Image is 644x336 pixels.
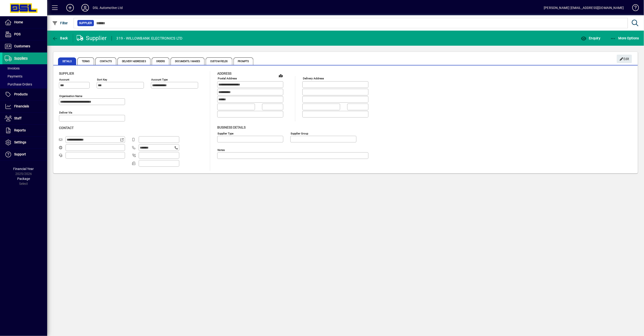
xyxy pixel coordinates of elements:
[78,4,93,12] button: Profile
[59,78,69,81] mat-label: Account
[617,55,632,63] button: Edit
[77,57,94,65] span: Terms
[2,149,47,160] a: Support
[609,34,640,42] button: More Options
[14,20,23,24] span: Home
[151,78,168,81] mat-label: Account Type
[14,116,21,120] span: Staff
[79,21,92,25] span: Supplier
[2,40,47,52] a: Customers
[93,4,123,12] div: DSL Automotive Ltd
[14,92,28,96] span: Products
[2,125,47,136] a: Reports
[5,82,32,86] span: Purchase Orders
[14,152,26,156] span: Support
[14,32,21,36] span: POS
[619,55,630,63] span: Edit
[2,80,47,88] a: Purchase Orders
[2,72,47,80] a: Payments
[59,94,82,98] mat-label: Organisation name
[217,125,246,129] span: Business details
[117,57,151,65] span: Delivery Addresses
[97,78,107,81] mat-label: Sort key
[14,128,26,132] span: Reports
[2,28,47,40] a: POS
[5,74,22,78] span: Payments
[2,89,47,100] a: Products
[2,16,47,28] a: Home
[2,101,47,112] a: Financials
[206,57,232,65] span: Custom Fields
[13,167,34,171] span: Financial Year
[171,57,205,65] span: Documents / Images
[17,177,30,181] span: Package
[14,44,30,48] span: Customers
[217,148,225,151] mat-label: Notes
[544,4,624,12] div: [PERSON_NAME] [EMAIL_ADDRESS][DOMAIN_NAME]
[58,57,76,65] span: Details
[611,36,639,40] span: More Options
[52,21,68,25] span: Filter
[234,57,254,65] span: Prompts
[14,104,29,108] span: Financials
[95,57,116,65] span: Contacts
[117,35,183,42] div: 319 - WILLOWBANK ELECTRONICS LTD
[51,19,69,27] button: Filter
[581,36,600,40] span: Enquiry
[580,34,602,42] button: Enquiry
[152,57,170,65] span: Orders
[14,140,26,144] span: Settings
[629,1,638,16] a: Knowledge Base
[5,66,20,70] span: Invoices
[59,111,72,114] mat-label: Deliver via
[59,72,74,75] span: Supplier
[217,72,231,75] span: Address
[2,64,47,72] a: Invoices
[52,36,68,40] span: Back
[51,34,69,42] button: Back
[277,72,284,79] a: View on map
[2,113,47,124] a: Staff
[2,137,47,148] a: Settings
[77,34,107,42] div: Supplier
[14,56,28,60] span: Suppliers
[291,132,308,135] mat-label: Supplier group
[47,34,73,42] app-page-header-button: Back
[217,132,234,135] mat-label: Supplier type
[63,4,78,12] button: Add
[59,126,74,130] span: Contact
